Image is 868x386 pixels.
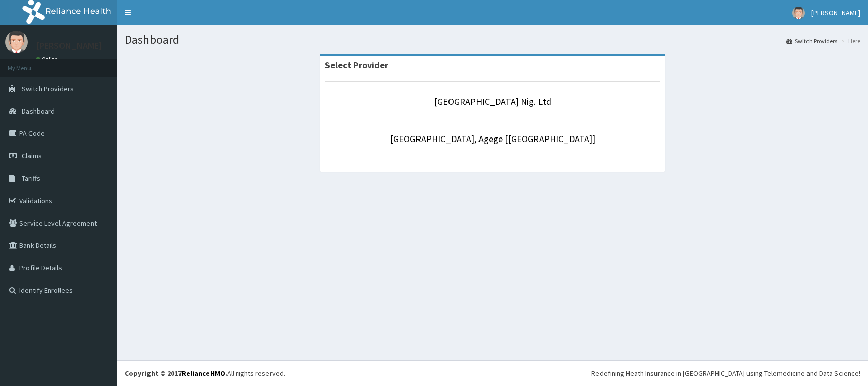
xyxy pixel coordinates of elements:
[182,369,225,378] a: RelianceHMO
[22,174,40,183] span: Tariffs
[5,31,28,53] img: User Image
[792,7,805,19] img: User Image
[125,33,860,46] h1: Dashboard
[36,56,60,63] a: Online
[22,84,74,93] span: Switch Providers
[390,133,595,145] a: [GEOGRAPHIC_DATA], Agege [[GEOGRAPHIC_DATA]]
[117,360,868,386] footer: All rights reserved.
[125,369,227,378] strong: Copyright © 2017 .
[839,37,860,45] li: Here
[434,96,551,107] a: [GEOGRAPHIC_DATA] Nig. Ltd
[22,106,55,116] span: Dashboard
[811,8,860,17] span: [PERSON_NAME]
[325,59,388,71] strong: Select Provider
[36,41,102,50] p: [PERSON_NAME]
[22,151,42,160] span: Claims
[591,368,860,378] div: Redefining Heath Insurance in [GEOGRAPHIC_DATA] using Telemedicine and Data Science!
[786,37,837,45] a: Switch Providers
